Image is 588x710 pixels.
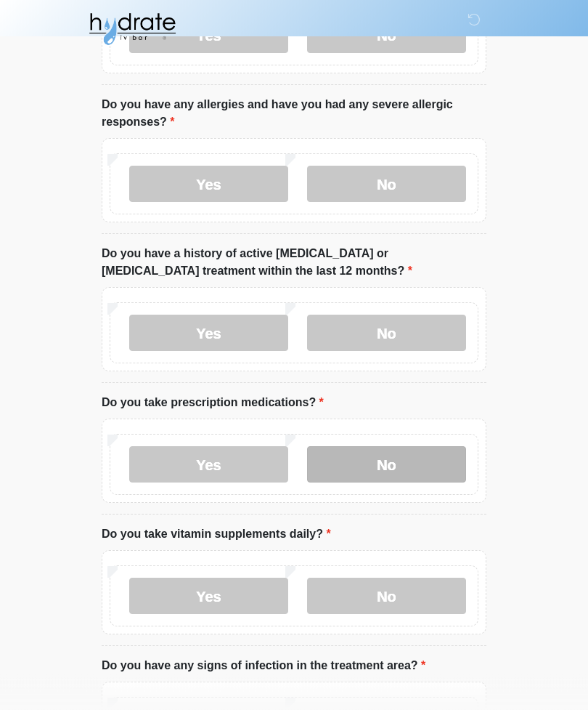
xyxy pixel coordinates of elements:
[102,658,425,675] label: Do you have any signs of infection in the treatment area?
[307,315,466,352] label: No
[102,526,331,544] label: Do you take vitamin supplements daily?
[307,447,466,483] label: No
[129,166,288,203] label: Yes
[102,97,486,132] label: Do you have any allergies and have you had any severe allergic responses?
[307,578,466,615] label: No
[87,11,177,47] img: Hydrate IV Bar - Fort Collins Logo
[129,578,288,615] label: Yes
[102,246,486,281] label: Do you have a history of active [MEDICAL_DATA] or [MEDICAL_DATA] treatment within the last 12 mon...
[102,395,324,412] label: Do you take prescription medications?
[307,166,466,203] label: No
[129,315,288,352] label: Yes
[129,447,288,483] label: Yes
